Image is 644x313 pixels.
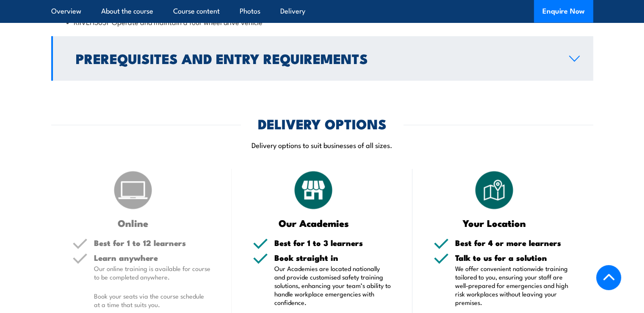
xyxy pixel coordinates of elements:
[51,36,593,81] a: Prerequisites and Entry Requirements
[253,218,374,228] h3: Our Academies
[94,239,211,247] h5: Best for 1 to 12 learners
[94,264,211,281] p: Our online training is available for course to be completed anywhere.
[274,239,391,247] h5: Best for 1 to 3 learners
[455,239,572,247] h5: Best for 4 or more learners
[434,218,555,228] h3: Your Location
[274,254,391,262] h5: Book straight in
[274,264,391,307] p: Our Academies are located nationally and provide customised safety training solutions, enhancing ...
[258,117,387,129] h2: DELIVERY OPTIONS
[94,254,211,262] h5: Learn anywhere
[455,264,572,307] p: We offer convenient nationwide training tailored to you, ensuring your staff are well-prepared fo...
[72,218,194,228] h3: Online
[455,254,572,262] h5: Talk to us for a solution
[94,292,211,309] p: Book your seats via the course schedule at a time that suits you.
[51,140,593,150] p: Delivery options to suit businesses of all sizes.
[76,52,556,64] h2: Prerequisites and Entry Requirements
